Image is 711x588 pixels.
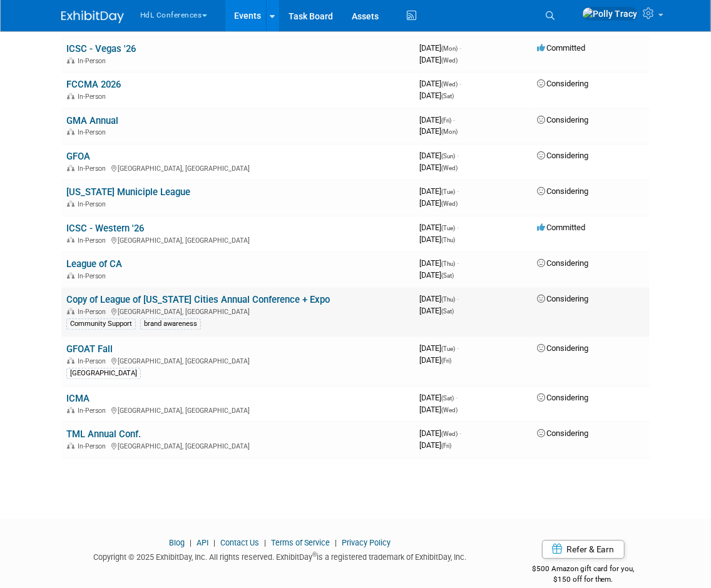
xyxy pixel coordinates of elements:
span: Considering [537,187,588,196]
a: Terms of Service [271,539,330,548]
span: (Tue) [441,225,455,232]
span: (Mon) [441,46,458,53]
span: - [453,116,455,125]
span: (Tue) [441,189,455,196]
span: [DATE] [419,127,458,136]
span: - [457,151,459,161]
span: (Wed) [441,201,458,208]
span: - [459,429,461,438]
span: [DATE] [419,295,459,304]
span: [DATE] [419,151,459,161]
span: [DATE] [419,79,461,89]
img: In-Person Event [67,443,74,449]
img: In-Person Event [67,358,74,364]
span: [DATE] [419,116,455,125]
span: (Tue) [441,346,455,353]
img: Polly Tracy [582,7,638,21]
span: [DATE] [419,163,458,173]
span: [DATE] [419,441,451,450]
span: Considering [537,151,588,161]
span: - [457,223,459,233]
span: | [210,539,218,548]
div: [GEOGRAPHIC_DATA], [GEOGRAPHIC_DATA] [66,405,409,415]
span: Committed [537,223,585,233]
span: In-Person [78,237,110,245]
span: In-Person [78,93,110,101]
span: - [459,44,461,53]
a: [US_STATE] Municiple League [66,187,190,198]
div: [GEOGRAPHIC_DATA] [66,368,141,380]
img: In-Person Event [67,58,74,64]
a: Copy of League of [US_STATE] Cities Annual Conference + Expo [66,295,330,306]
span: (Mon) [441,129,458,136]
div: Copyright © 2025 ExhibitDay, Inc. All rights reserved. ExhibitDay is a registered trademark of Ex... [61,549,498,564]
a: TML Annual Conf. [66,429,141,440]
span: In-Person [78,407,110,415]
span: In-Person [78,443,110,451]
a: GMA Annual [66,116,118,127]
a: GFOA [66,151,90,163]
img: In-Person Event [67,93,74,99]
span: (Thu) [441,237,455,244]
span: [DATE] [419,223,459,233]
span: (Fri) [441,358,451,365]
span: In-Person [78,358,110,366]
span: (Sat) [441,273,454,280]
span: (Wed) [441,81,458,88]
img: In-Person Event [67,308,74,315]
span: [DATE] [419,91,454,101]
span: In-Person [78,308,110,317]
span: Considering [537,116,588,125]
span: Considering [537,259,588,268]
div: [GEOGRAPHIC_DATA], [GEOGRAPHIC_DATA] [66,441,409,451]
a: Privacy Policy [342,539,391,548]
span: (Wed) [441,58,458,64]
img: In-Person Event [67,273,74,279]
span: | [332,539,340,548]
span: - [457,259,459,268]
span: (Sat) [441,308,454,315]
div: $500 Amazon gift card for you, [517,556,650,585]
span: In-Person [78,201,110,209]
span: Considering [537,79,588,89]
sup: ® [312,552,317,559]
span: [DATE] [419,344,459,353]
span: [DATE] [419,44,461,53]
span: (Thu) [441,297,455,303]
a: FCCMA 2026 [66,79,121,91]
span: [DATE] [419,187,459,196]
span: [DATE] [419,271,454,280]
span: [DATE] [419,259,459,268]
a: Refer & Earn [542,540,625,559]
span: (Sun) [441,153,455,160]
span: In-Person [78,273,110,281]
span: [DATE] [419,199,458,208]
a: League of CA [66,259,122,270]
a: API [197,539,208,548]
span: (Sat) [441,93,454,100]
span: [DATE] [419,393,458,403]
span: In-Person [78,129,110,137]
span: (Sat) [441,395,454,402]
img: In-Person Event [67,407,74,413]
img: In-Person Event [67,237,74,243]
div: [GEOGRAPHIC_DATA], [GEOGRAPHIC_DATA] [66,235,409,245]
div: [GEOGRAPHIC_DATA], [GEOGRAPHIC_DATA] [66,163,409,173]
span: (Wed) [441,165,458,172]
span: Considering [537,393,588,403]
div: $150 off for them. [517,575,650,585]
span: (Fri) [441,443,451,450]
span: [DATE] [419,235,455,245]
span: Committed [537,44,585,53]
a: Blog [169,539,185,548]
span: - [456,393,458,403]
span: Considering [537,429,588,438]
span: [DATE] [419,405,458,415]
span: In-Person [78,165,110,173]
div: brand awareness [140,319,201,330]
span: [DATE] [419,307,454,316]
span: Considering [537,344,588,353]
span: [DATE] [419,429,461,438]
img: In-Person Event [67,129,74,135]
span: [DATE] [419,56,458,65]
